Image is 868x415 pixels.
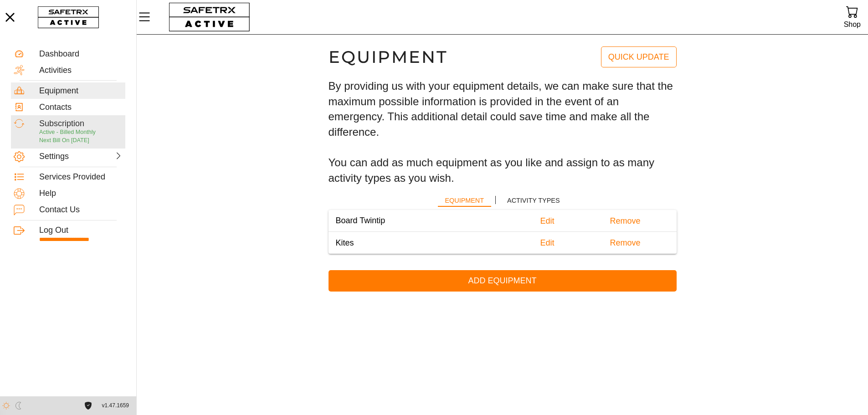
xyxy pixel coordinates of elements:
button: Remove [610,236,640,250]
span: Equipment [445,195,484,206]
div: Shop [844,18,861,31]
span: Add Equipment [336,274,669,288]
div: Equipment [39,86,123,96]
div: Activities [39,66,123,76]
span: v1.47.1659 [102,401,129,410]
img: ContactUs.svg [14,205,25,215]
span: Activity Types [507,195,560,206]
span: Quick Update [608,53,669,61]
div: Contact Us [39,205,123,215]
div: Contacts [39,102,123,113]
button: Add Equipment [329,270,677,292]
img: Help.svg [14,188,25,199]
img: ModeDark.svg [15,402,22,410]
h3: By providing us with your equipment details, we can make sure that the maximum possible informati... [329,78,677,185]
button: Edit [540,214,554,228]
a: License Agreement [82,402,94,410]
img: ModeLight.svg [2,402,10,410]
div: Help [39,189,123,199]
td: Kites [329,232,521,254]
div: Dashboard [39,49,123,59]
button: Activity Types [500,193,567,210]
img: Subscription.svg [14,118,25,129]
span: Active - Billed Monthly [39,129,96,135]
button: v1.47.1659 [97,398,134,413]
div: Settings [39,152,79,162]
button: Remove [610,214,640,228]
button: Equipment [438,193,492,210]
button: Menu [137,7,159,26]
button: Edit [540,236,554,250]
img: Equipment.svg [14,85,25,96]
div: Subscription [39,119,123,129]
button: Quick Update [601,46,677,67]
div: Services Provided [39,172,123,182]
td: Board Twintip [329,210,521,232]
div: Log Out [39,225,123,236]
img: Activities.svg [14,65,25,76]
h1: Equipment [329,46,601,67]
span: Next Bill On [DATE] [39,137,89,143]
